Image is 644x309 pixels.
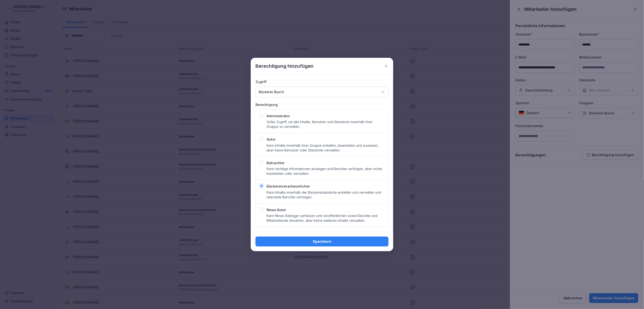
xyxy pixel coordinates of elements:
p: Betrachter [267,160,285,166]
button: Speichern [255,237,389,246]
p: News Autor [267,207,286,213]
p: Berechtigung hinzufügen [255,63,314,70]
p: Autor [267,137,276,142]
p: Administrator [267,113,290,119]
p: Kann News-Beiträge verfassen und veröffentlichen sowie Berichte und Mitarbeitende einsehen, aber ... [267,213,385,223]
p: Bäckerei Busch [259,90,284,94]
p: Kann Inhalte innerhalb ihrer Gruppe erstellen, bearbeiten und zuweisen, aber keine Benutzer oder ... [267,143,385,153]
p: Kann Inhalte innerhalb der Bäckereistandorte erstellen und verwalten und relevante Berichte verfo... [267,190,385,200]
p: Voller Zugriff, um alle Inhalte, Benutzer und Standorte innerhalb ihrer Gruppe zu verwalten. [267,120,385,129]
p: Zugriff [255,79,389,84]
p: Berechtigung [255,102,389,107]
p: Bäckereiverantwortlicher [267,184,310,189]
div: Speichern [259,239,385,244]
p: Kann wichtige Informationen anzeigen und Berichte verfolgen, aber nichts bearbeiten oder verwalten. [267,167,385,176]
